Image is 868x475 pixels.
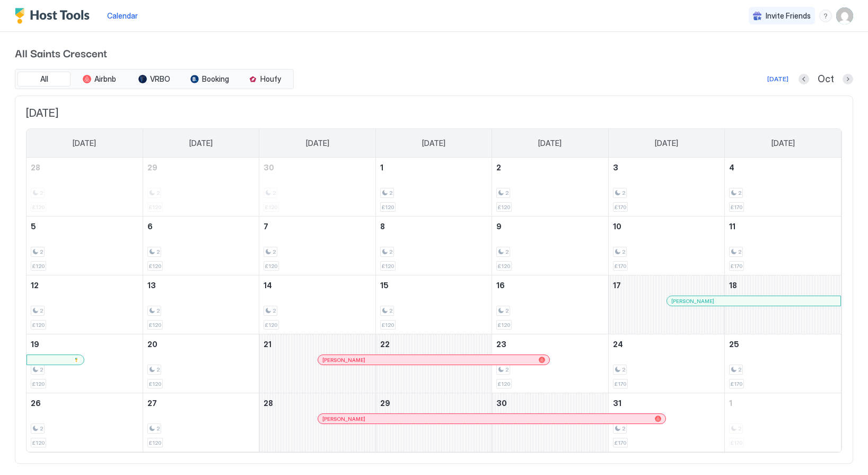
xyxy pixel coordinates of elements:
a: Tuesday [295,129,340,158]
span: 30 [496,399,507,408]
button: [DATE] [766,73,790,85]
a: Monday [179,129,223,158]
span: 2 [622,248,625,255]
span: 2 [273,248,276,255]
span: £170 [731,263,742,270]
td: October 20, 2025 [143,334,259,393]
span: Booking [202,74,229,84]
td: November 1, 2025 [725,393,841,452]
a: October 2, 2025 [492,158,608,177]
a: October 22, 2025 [376,334,492,354]
td: October 7, 2025 [259,217,375,275]
span: 6 [147,222,153,231]
div: [PERSON_NAME] [671,298,836,305]
span: £120 [382,322,394,329]
span: [DATE] [538,139,562,148]
button: All [17,72,71,87]
span: Oct [818,73,834,85]
td: October 25, 2025 [725,334,841,393]
span: 2 [156,366,160,373]
a: October 11, 2025 [725,217,841,236]
span: £170 [615,263,626,270]
span: 13 [147,281,156,290]
td: October 17, 2025 [608,275,724,334]
td: October 9, 2025 [492,217,608,275]
span: [DATE] [306,139,329,148]
span: [DATE] [73,139,96,148]
span: 2 [505,189,508,196]
span: 27 [147,399,157,408]
span: 4 [729,163,734,172]
td: October 3, 2025 [608,158,724,217]
a: October 10, 2025 [609,217,724,236]
span: 15 [380,281,389,290]
span: Houfy [260,74,281,84]
span: £120 [498,204,510,211]
a: October 13, 2025 [143,275,259,295]
td: October 24, 2025 [608,334,724,393]
span: £170 [615,204,626,211]
td: October 14, 2025 [259,275,375,334]
div: [PERSON_NAME] [322,357,545,364]
span: 2 [622,189,625,196]
span: 10 [613,222,621,231]
td: October 29, 2025 [375,393,492,452]
a: October 16, 2025 [492,275,608,295]
span: £170 [731,204,742,211]
span: 30 [264,163,274,172]
div: tab-group [15,69,294,89]
a: Saturday [761,129,805,158]
span: £120 [149,322,161,329]
td: October 19, 2025 [27,334,143,393]
a: October 7, 2025 [259,217,375,236]
td: October 1, 2025 [375,158,492,217]
span: 2 [389,189,392,196]
span: 28 [31,163,40,172]
span: 2 [389,307,392,314]
span: £120 [32,439,45,446]
span: 2 [40,248,43,255]
a: October 19, 2025 [27,334,143,354]
span: 3 [613,163,618,172]
a: October 15, 2025 [376,275,492,295]
a: Sunday [62,129,107,158]
span: 14 [264,281,272,290]
td: October 18, 2025 [725,275,841,334]
a: October 27, 2025 [143,393,259,413]
td: October 21, 2025 [259,334,375,393]
a: September 28, 2025 [27,158,143,177]
span: £120 [149,381,161,387]
td: October 30, 2025 [492,393,608,452]
a: October 6, 2025 [143,217,259,236]
span: £120 [382,204,394,211]
a: October 3, 2025 [609,158,724,177]
button: Previous month [799,74,809,84]
a: October 4, 2025 [725,158,841,177]
span: 2 [40,366,43,373]
a: October 9, 2025 [492,217,608,236]
td: October 4, 2025 [725,158,841,217]
div: [DATE] [767,74,788,84]
span: 2 [40,425,43,432]
span: 2 [505,366,508,373]
span: £170 [615,381,626,387]
a: October 30, 2025 [492,393,608,413]
a: October 24, 2025 [609,334,724,354]
td: October 31, 2025 [608,393,724,452]
a: October 18, 2025 [725,275,841,295]
td: October 2, 2025 [492,158,608,217]
span: 2 [40,307,43,314]
td: October 27, 2025 [143,393,259,452]
span: £170 [615,439,626,446]
td: October 6, 2025 [143,217,259,275]
td: October 11, 2025 [725,217,841,275]
span: [PERSON_NAME] [671,298,714,305]
td: October 22, 2025 [375,334,492,393]
span: 28 [264,399,273,408]
span: 2 [156,307,160,314]
td: October 8, 2025 [375,217,492,275]
a: Host Tools Logo [15,8,94,24]
button: VRBO [128,72,181,87]
span: Calendar [107,11,138,20]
